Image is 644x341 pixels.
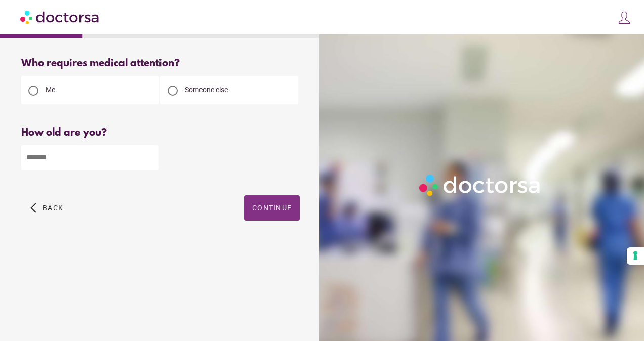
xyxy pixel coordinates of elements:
[252,204,292,212] span: Continue
[627,247,644,265] button: Your consent preferences for tracking technologies
[416,171,544,200] img: Logo-Doctorsa-trans-White-partial-flat.png
[46,86,55,94] span: Me
[244,195,300,221] button: Continue
[185,86,228,94] span: Someone else
[21,127,300,139] div: How old are you?
[43,204,63,212] span: Back
[617,11,631,25] img: icons8-customer-100.png
[26,195,67,221] button: arrow_back_ios Back
[20,6,100,28] img: Doctorsa.com
[21,58,300,69] div: Who requires medical attention?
